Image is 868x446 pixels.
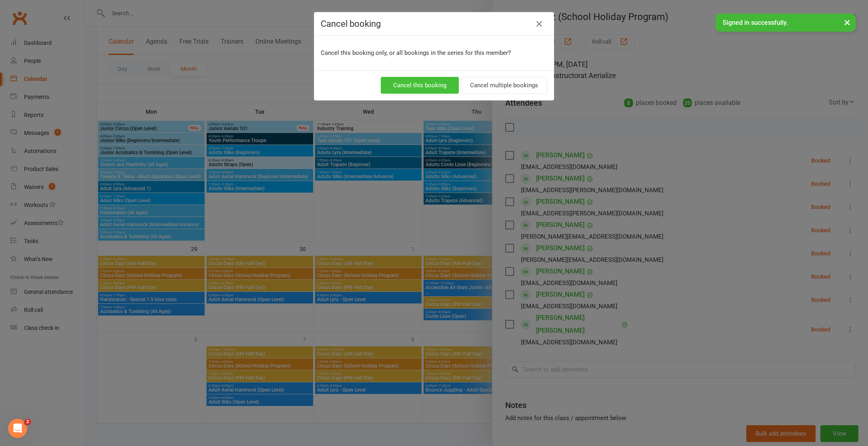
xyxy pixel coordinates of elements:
[321,19,547,29] h4: Cancel booking
[461,77,547,94] button: Cancel multiple bookings
[533,18,546,30] button: Close
[321,48,547,58] p: Cancel this booking only, or all bookings in the series for this member?
[381,77,459,94] button: Cancel this booking
[8,419,27,438] iframe: Intercom live chat
[24,419,31,425] span: 2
